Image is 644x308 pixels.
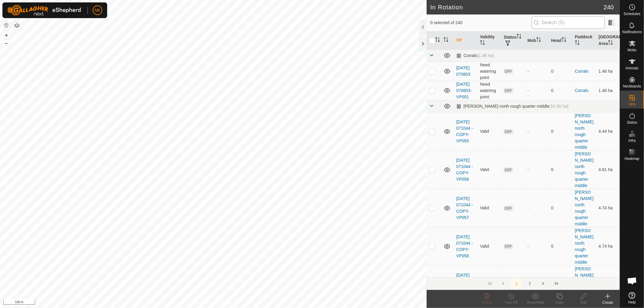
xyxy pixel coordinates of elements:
span: OFF [504,244,513,249]
p-sorticon: Activate to sort [562,38,566,43]
a: [DATE] 071044 - COPY-VP058 [456,234,473,258]
button: Last Page [550,278,562,290]
div: Show/Hide [523,300,547,305]
a: [PERSON_NAME] north rough quarter middle [575,266,594,303]
td: Valid [478,189,501,227]
a: [PERSON_NAME] north rough quarter middle [575,113,594,150]
td: 0 [549,189,572,227]
a: Contact Us [219,300,237,306]
span: OFF [504,167,513,173]
a: [PERSON_NAME] north rough quarter middle [575,190,594,226]
td: 4.61 ha [596,151,620,189]
button: 1 [511,278,523,290]
td: 4.74 ha [596,189,620,227]
td: 1.46 ha [596,62,620,81]
a: [DATE] 071044 - COPY-VP055 [456,119,473,143]
h2: In Rotation [430,4,604,11]
p-sorticon: Activate to sort [536,38,541,43]
button: Map Layers [13,22,21,29]
th: Head [549,31,572,50]
div: Copy [547,300,572,305]
td: 4.74 ha [596,265,620,304]
div: - [527,68,546,75]
td: 0 [549,151,572,189]
span: OFF [504,69,513,74]
td: 0 [549,62,572,81]
div: Edit [572,300,596,305]
td: Valid [478,227,501,265]
input: Search (S) [532,16,605,29]
button: – [3,40,10,47]
td: 0 [549,112,572,151]
span: OFF [504,129,513,134]
th: [GEOGRAPHIC_DATA] Area [596,31,620,50]
th: Paddock [572,31,596,50]
p-sorticon: Activate to sort [480,41,485,46]
span: Neckbands [623,84,641,88]
p-sorticon: Activate to sort [608,41,613,46]
td: 0 [549,81,572,100]
a: [DATE] 071044 - COPY-VP056 [456,158,473,182]
td: Valid [478,265,501,304]
div: Create [596,300,620,305]
td: Valid [478,151,501,189]
img: Gallagher Logo [7,5,83,16]
th: Status [501,31,525,50]
div: - [527,128,546,135]
p-sorticon: Activate to sort [435,38,440,43]
span: Notifications [622,30,642,34]
button: Reset Map [3,22,10,29]
span: OFF [504,206,513,211]
p-sorticon: Activate to sort [575,41,580,46]
td: Need watering point [478,81,501,100]
td: 4.44 ha [596,112,620,151]
span: OFF [504,88,513,93]
span: Status [627,121,637,124]
div: - [527,243,546,249]
span: Help [628,300,636,304]
th: VP [454,31,478,50]
span: (16.56 ha) [549,104,569,109]
a: [DATE] 070803 [456,65,470,77]
button: 2 [524,278,536,290]
a: [DATE] 071044 - COPY-VP059 [456,273,473,297]
span: Animals [626,66,639,70]
p-sorticon: Activate to sort [517,35,521,40]
span: Delete [482,300,492,305]
a: Corrals [575,88,588,93]
a: Corrals [575,69,588,74]
span: 0 selected of 240 [430,20,532,26]
div: - [527,167,546,173]
span: Schedules [623,12,640,16]
span: Infra [628,139,636,142]
a: [PERSON_NAME] north rough quarter middle [575,228,594,265]
p-sorticon: Activate to sort [444,38,448,43]
td: Valid [478,112,501,151]
div: - [527,87,546,94]
a: Privacy Policy [190,300,212,306]
span: VPs [629,103,635,106]
span: NK [95,7,100,14]
div: - [527,205,546,211]
button: + [3,32,10,39]
div: Open chat [623,272,641,290]
td: 1.46 ha [596,81,620,100]
th: Validity [478,31,501,50]
td: 0 [549,227,572,265]
a: [DATE] 070803-VP001 [456,82,472,99]
span: (1.48 ha) [477,53,494,58]
button: Next Page [537,278,549,290]
a: Help [620,290,644,306]
td: 0 [549,265,572,304]
span: Mobs [628,48,636,52]
div: Turn Off [499,300,523,305]
span: Heatmap [625,157,639,160]
a: [DATE] 071044 - COPY-VP057 [456,196,473,220]
div: [PERSON_NAME] north rough quarter middle [456,104,569,109]
span: 240 [604,3,614,12]
td: Need watering point [478,62,501,81]
th: Mob [525,31,549,50]
a: [PERSON_NAME] north rough quarter middle [575,151,594,188]
div: Corrals [456,53,494,58]
td: 4.74 ha [596,227,620,265]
